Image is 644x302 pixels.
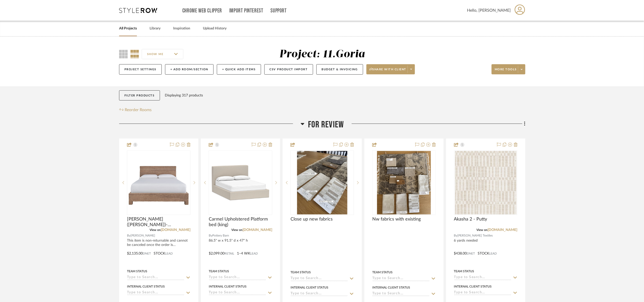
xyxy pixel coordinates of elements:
[291,151,354,215] div: 0
[125,107,152,113] span: Reorder Rooms
[291,276,348,281] input: Type to Search…
[454,284,492,289] div: Internal Client Status
[291,216,333,222] span: Close up new fabrics
[231,228,243,231] span: View on
[316,64,363,75] button: Budget & Invoicing
[366,64,415,74] button: Share with client
[458,233,493,238] span: [PERSON_NAME] Textiles
[372,285,410,290] div: Internal Client Status
[264,64,313,75] button: CSV Product Import
[455,151,516,214] img: Akasha 2 - Putty
[127,269,147,274] div: Team Status
[173,25,190,32] a: Inspiration
[454,291,511,295] input: Type to Search…
[372,292,430,296] input: Type to Search…
[212,233,229,238] span: Pottery Barn
[150,228,161,231] span: View on
[308,119,344,130] span: For review
[495,68,517,75] span: More tools
[291,285,328,290] div: Internal Client Status
[119,64,162,75] button: Project Settings
[127,291,184,295] input: Type to Search…
[377,151,431,214] img: Nw fabrics with existing
[279,49,365,60] div: Project: 11.Goria
[291,292,348,296] input: Type to Search…
[454,269,474,274] div: Team Status
[131,233,155,238] span: [PERSON_NAME]
[454,233,458,238] span: By
[150,25,160,32] a: Library
[209,284,247,289] div: Internal Client Status
[467,7,511,13] span: Hello, [PERSON_NAME]
[454,275,511,280] input: Type to Search…
[127,152,190,214] img: Seaton (king)- Woven, abaca rope
[477,228,488,231] span: View on
[119,90,160,101] button: Filter Products
[165,64,214,75] button: + Add Room/Section
[119,107,152,113] button: Reorder Rooms
[243,228,272,232] a: [DOMAIN_NAME]
[203,25,227,32] a: Upload History
[209,155,272,211] img: Carmel Upholstered Platform bed (king)
[165,90,203,100] div: Displaying 317 products
[372,270,393,275] div: Team Status
[372,216,421,222] span: Nw fabrics with existing
[127,275,184,280] input: Type to Search…
[209,216,272,228] span: Carmel Upholstered Platform bed (king)
[127,284,165,289] div: Internal Client Status
[488,228,518,232] a: [DOMAIN_NAME]
[297,151,347,214] img: Close up new fabrics
[182,9,222,13] a: Chrome Web Clipper
[119,25,137,32] a: All Projects
[161,228,190,232] a: [DOMAIN_NAME]
[209,233,212,238] span: By
[127,216,190,228] span: [PERSON_NAME] ([PERSON_NAME])- [PERSON_NAME], abaca rope
[217,64,261,75] button: + Quick Add Items
[492,64,525,74] button: More tools
[369,68,407,75] span: Share with client
[291,270,311,275] div: Team Status
[209,269,229,274] div: Team Status
[229,9,263,13] a: Import Pinterest
[454,216,487,222] span: Akasha 2 - Putty
[271,9,287,13] a: Support
[209,275,266,280] input: Type to Search…
[127,233,131,238] span: By
[372,276,430,281] input: Type to Search…
[209,291,266,295] input: Type to Search…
